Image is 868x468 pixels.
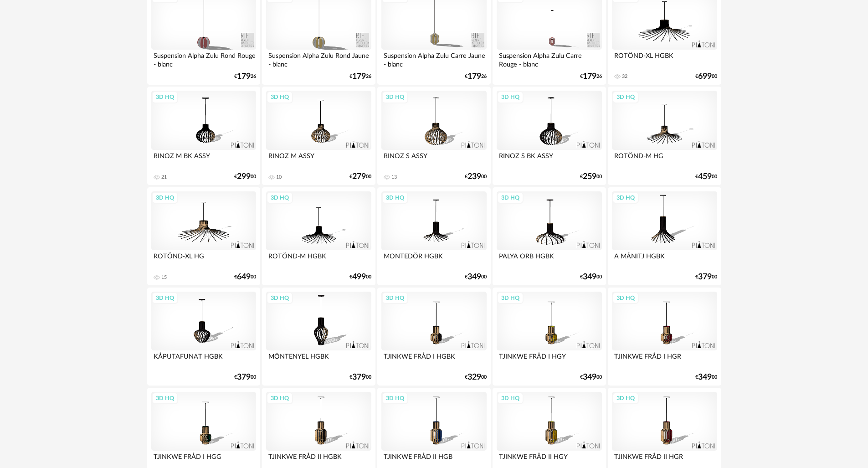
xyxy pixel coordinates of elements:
[266,250,371,268] div: ROTÖND-M HGBK
[349,374,371,381] div: € 00
[381,250,486,268] div: MONTEDÖR HGBK
[497,392,524,404] div: 3D HQ
[267,392,293,404] div: 3D HQ
[262,87,375,185] a: 3D HQ RINOZ M ASSY 10 €27900
[698,274,712,280] span: 379
[276,174,282,180] div: 10
[267,91,293,103] div: 3D HQ
[612,392,639,404] div: 3D HQ
[266,50,371,68] div: Suspension Alpha Zulu Rond Jaune - blanc
[152,91,178,103] div: 3D HQ
[266,150,371,168] div: RINOZ M ASSY
[493,87,606,185] a: 3D HQ RINOZ S BK ASSY €25900
[698,73,712,80] span: 699
[151,50,256,68] div: Suspension Alpha Zulu Rond Rouge - blanc
[161,174,167,180] div: 21
[382,392,408,404] div: 3D HQ
[583,174,596,180] span: 259
[382,292,408,304] div: 3D HQ
[497,292,524,304] div: 3D HQ
[377,87,490,185] a: 3D HQ RINOZ S ASSY 13 €23900
[467,174,481,180] span: 239
[497,50,601,68] div: Suspension Alpha Zulu Carre Rouge - blanc
[382,192,408,204] div: 3D HQ
[152,192,178,204] div: 3D HQ
[147,87,260,185] a: 3D HQ RINOZ M BK ASSY 21 €29900
[237,73,251,80] span: 179
[151,150,256,168] div: RINOZ M BK ASSY
[497,192,524,204] div: 3D HQ
[161,274,167,281] div: 15
[583,73,596,80] span: 179
[267,192,293,204] div: 3D HQ
[467,274,481,280] span: 349
[352,374,366,381] span: 379
[465,73,487,80] div: € 26
[695,174,717,180] div: € 00
[234,174,256,180] div: € 00
[580,274,602,280] div: € 00
[580,374,602,381] div: € 00
[612,150,717,168] div: ROTÖND-M HG
[608,288,721,386] a: 3D HQ TJINKWE FRÅD I HGR €34900
[377,187,490,286] a: 3D HQ MONTEDÖR HGBK €34900
[695,73,717,80] div: € 00
[493,187,606,286] a: 3D HQ PALYA ORB HGBK €34900
[467,374,481,381] span: 329
[467,73,481,80] span: 179
[580,174,602,180] div: € 00
[695,374,717,381] div: € 00
[497,350,601,369] div: TJINKWE FRÅD I HGY
[237,274,251,280] span: 649
[391,174,397,180] div: 13
[262,187,375,286] a: 3D HQ ROTÖND-M HGBK €49900
[349,73,371,80] div: € 26
[147,187,260,286] a: 3D HQ ROTÖND-XL HG 15 €64900
[608,87,721,185] a: 3D HQ ROTÖND-M HG €45900
[267,292,293,304] div: 3D HQ
[612,250,717,268] div: A MÅNITJ HGBK
[266,350,371,369] div: MÖNTENYEL HGBK
[612,192,639,204] div: 3D HQ
[382,91,408,103] div: 3D HQ
[381,150,486,168] div: RINOZ S ASSY
[612,350,717,369] div: TJINKWE FRÅD I HGR
[234,274,256,280] div: € 00
[352,274,366,280] span: 499
[497,250,601,268] div: PALYA ORB HGBK
[262,288,375,386] a: 3D HQ MÖNTENYEL HGBK €37900
[622,73,627,80] div: 32
[147,288,260,386] a: 3D HQ KÅPUTAFUNAT HGBK €37900
[381,50,486,68] div: Suspension Alpha Zulu Carre Jaune - blanc
[580,73,602,80] div: € 26
[698,174,712,180] span: 459
[349,274,371,280] div: € 00
[237,174,251,180] span: 299
[583,274,596,280] span: 349
[497,150,601,168] div: RINOZ S BK ASSY
[349,174,371,180] div: € 00
[377,288,490,386] a: 3D HQ TJINKWE FRÅD I HGBK €32900
[608,187,721,286] a: 3D HQ A MÅNITJ HGBK €37900
[237,374,251,381] span: 379
[612,91,639,103] div: 3D HQ
[698,374,712,381] span: 349
[234,73,256,80] div: € 26
[151,350,256,369] div: KÅPUTAFUNAT HGBK
[497,91,524,103] div: 3D HQ
[612,292,639,304] div: 3D HQ
[234,374,256,381] div: € 00
[352,73,366,80] span: 179
[465,374,487,381] div: € 00
[465,274,487,280] div: € 00
[465,174,487,180] div: € 00
[612,50,717,68] div: ROTÖND-XL HGBK
[152,292,178,304] div: 3D HQ
[695,274,717,280] div: € 00
[493,288,606,386] a: 3D HQ TJINKWE FRÅD I HGY €34900
[151,250,256,268] div: ROTÖND-XL HG
[352,174,366,180] span: 279
[152,392,178,404] div: 3D HQ
[583,374,596,381] span: 349
[381,350,486,369] div: TJINKWE FRÅD I HGBK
